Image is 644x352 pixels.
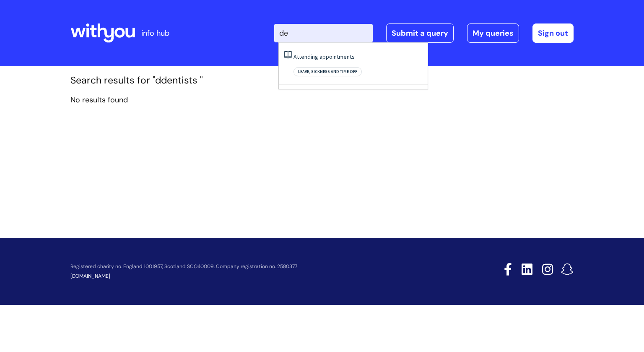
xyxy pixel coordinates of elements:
[274,24,373,42] input: Search
[141,26,169,40] p: info hub
[293,67,362,76] span: Leave, sickness and time off
[70,75,574,86] h1: Search results for "ddentists "
[467,23,519,43] a: My queries
[386,23,454,43] a: Submit a query
[70,93,574,107] p: No results found
[532,23,574,43] a: Sign out
[70,273,110,279] a: [DOMAIN_NAME]
[293,53,355,60] a: Attending appointments
[70,264,444,269] p: Registered charity no. England 1001957, Scotland SCO40009. Company registration no. 2580377
[274,23,574,43] div: | -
